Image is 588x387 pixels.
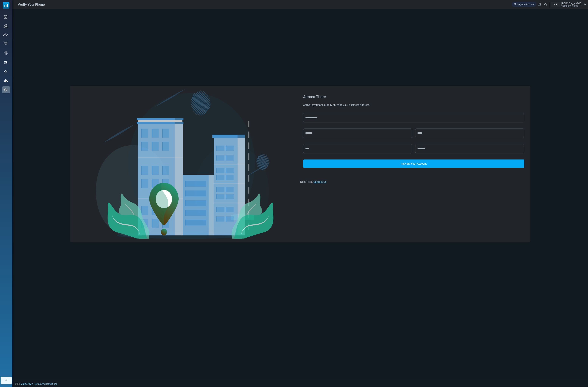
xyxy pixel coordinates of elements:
[4,15,7,19] img: dashboard-icon.svg
[303,159,524,168] a: Activate Your Account
[4,61,7,64] img: landing_pages.svg
[4,88,7,91] img: settings-icon.svg
[303,95,524,99] div: Almost There
[551,2,586,7] a: CN [PERSON_NAME] Company Name
[303,103,524,107] div: Activate your account by entering your business address.
[20,382,33,385] a: Mailsoftly ©
[300,180,527,184] div: Need Help?
[313,180,326,183] a: Contact Us
[18,2,45,7] span: Verify Your Phone
[34,382,57,385] a: Terms And Conditions
[551,2,560,7] div: CN
[561,5,578,7] span: Company Name
[34,382,57,385] span: translation missing: en.layouts.footer.terms_and_conditions
[4,24,7,28] img: campaigns-icon.png
[4,70,7,73] img: support-icon.svg
[3,33,8,36] img: contacts-icon.svg
[4,42,7,45] img: email-templates-icon.svg
[4,51,8,55] img: workflow.svg
[512,2,536,7] a: Upgrade Account
[12,380,588,387] footer: 2025
[3,2,9,9] img: mailsoftly_icon_blue_white.svg
[561,2,582,5] span: [PERSON_NAME]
